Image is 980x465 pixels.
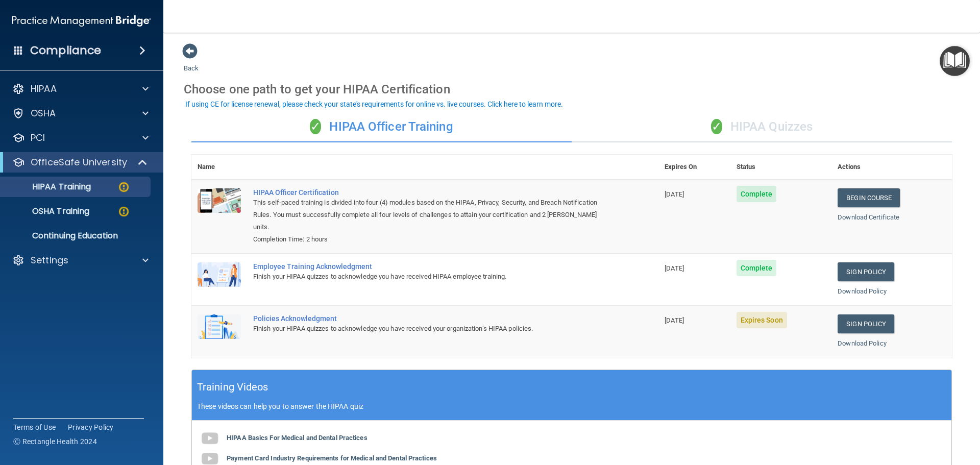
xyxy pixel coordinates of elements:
p: PCI [31,132,45,144]
span: Expires Soon [737,312,787,328]
a: OfficeSafe University [12,156,148,168]
a: Download Policy [838,339,887,347]
span: [DATE] [665,264,684,272]
p: These videos can help you to answer the HIPAA quiz [197,402,946,410]
a: Settings [12,254,149,266]
a: OSHA [12,107,149,119]
img: PMB logo [12,11,151,31]
a: Begin Course [838,188,900,207]
b: Payment Card Industry Requirements for Medical and Dental Practices [227,454,437,462]
span: Complete [737,186,777,202]
img: gray_youtube_icon.38fcd6cc.png [200,428,220,449]
b: HIPAA Basics For Medical and Dental Practices [227,434,367,442]
button: If using CE for license renewal, please check your state's requirements for online vs. live cours... [184,99,565,109]
p: Settings [31,254,68,266]
p: Continuing Education [7,231,146,241]
div: If using CE for license renewal, please check your state's requirements for online vs. live cours... [185,101,563,108]
span: [DATE] [665,190,684,198]
a: Download Policy [838,287,887,295]
th: Expires On [658,155,730,180]
span: Ⓒ Rectangle Health 2024 [13,436,97,447]
a: PCI [12,132,149,144]
a: Back [184,52,199,72]
div: Employee Training Acknowledgment [253,262,607,271]
div: Completion Time: 2 hours [253,233,607,246]
h5: Training Videos [197,378,268,396]
th: Status [730,155,832,180]
a: HIPAA Officer Certification [253,188,607,197]
p: OSHA Training [7,206,89,216]
button: Open Resource Center [940,46,970,76]
a: Sign Policy [838,314,894,333]
div: Finish your HIPAA quizzes to acknowledge you have received your organization’s HIPAA policies. [253,323,607,335]
a: Sign Policy [838,262,894,281]
h4: Compliance [30,43,101,58]
div: Finish your HIPAA quizzes to acknowledge you have received HIPAA employee training. [253,271,607,283]
div: HIPAA Quizzes [572,112,952,142]
th: Actions [831,155,952,180]
p: HIPAA [31,83,57,95]
a: Terms of Use [13,422,56,432]
span: [DATE] [665,316,684,324]
div: HIPAA Officer Training [191,112,572,142]
div: Choose one path to get your HIPAA Certification [184,75,960,104]
a: Download Certificate [838,213,899,221]
p: OfficeSafe University [31,156,127,168]
img: warning-circle.0cc9ac19.png [117,181,130,193]
div: This self-paced training is divided into four (4) modules based on the HIPAA, Privacy, Security, ... [253,197,607,233]
div: Policies Acknowledgment [253,314,607,323]
span: ✓ [310,119,321,134]
span: Complete [737,260,777,276]
a: Privacy Policy [68,422,114,432]
p: OSHA [31,107,56,119]
img: warning-circle.0cc9ac19.png [117,205,130,218]
a: HIPAA [12,83,149,95]
p: HIPAA Training [7,182,91,192]
th: Name [191,155,247,180]
span: ✓ [711,119,722,134]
